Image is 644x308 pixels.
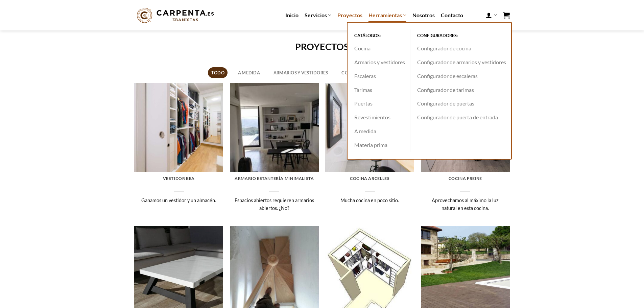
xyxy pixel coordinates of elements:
a: Inicio [285,9,299,21]
a: Materia prima [351,138,407,152]
a: Herramientas [368,8,406,22]
a: Catálogos: [351,29,407,42]
a: cocina encimera reforma carpinteria Cocina Arcelles Mucha cocina en poco sitio. [325,83,414,219]
img: vestidor, armario sin frentes carpinteria [134,83,223,172]
a: Tarimas [351,83,407,97]
img: armario sin frentes [230,83,319,172]
a: Revestimientos [351,111,407,124]
a: Configurador de cocina [414,42,508,55]
a: Servicios [305,8,331,22]
a: Configurador de puerta de entrada [414,111,508,124]
a: Configuradores: [414,29,508,42]
img: Carpenta.es [135,6,216,25]
a: A medida [351,124,407,138]
a: Contacto [441,9,463,21]
a: Escaleras [351,69,407,83]
a: Armarios y vestidores [351,55,407,69]
a: Configurador de puertas [414,97,508,111]
p: Ganamos un vestidor y un almacén. [138,196,220,212]
a: armario sin frentes Armario estantería minimalista Espacios abiertos requieren armarios abiertos.... [230,83,319,219]
a: Armarios y vestidores [270,67,331,78]
h6: Vestidor Bea [138,176,220,181]
h6: Cocina Freire [424,176,506,181]
h1: PROYECTOS [135,41,510,52]
a: Nosotros [412,9,435,21]
a: Configurador de armarios y vestidores [414,55,508,69]
a: Configurador de tarimas [414,83,508,97]
img: cocina encimera reforma carpinteria [325,83,414,172]
p: Espacios abiertos requieren armarios abiertos. ¿No? [233,196,315,212]
p: Aprovechamos al máximo la luz natural en esta cocina. [424,196,506,212]
p: Mucha cocina en poco sitio. [329,196,411,212]
a: Todo [208,67,228,78]
a: Cocinas [338,67,365,78]
a: Proyectos [337,9,362,21]
a: Cocina [351,42,407,55]
a: vestidor, armario sin frentes carpinteria Vestidor Bea Ganamos un vestidor y un almacén. [134,83,223,219]
h6: Cocina Arcelles [329,176,411,181]
h6: Armario estantería minimalista [233,176,315,181]
a: A medida [235,67,263,78]
a: Puertas [351,97,407,111]
a: Configurador de escaleras [414,69,508,83]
